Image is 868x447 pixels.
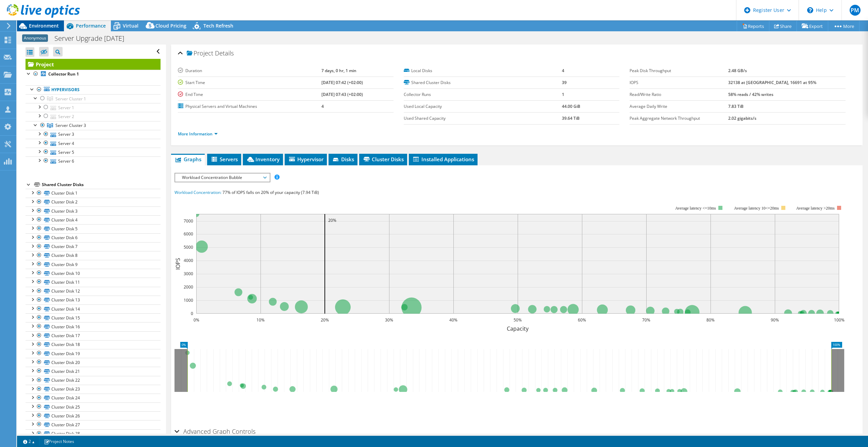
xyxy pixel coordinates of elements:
a: Cluster Disk 24 [26,394,161,402]
b: 39 [562,80,567,85]
text: 1000 [184,297,193,303]
label: Shared Cluster Disks [404,79,562,86]
label: Peak Disk Throughput [630,67,728,74]
h2: Advanced Graph Controls [174,425,255,438]
text: 100% [834,317,844,323]
a: Cluster Disk 28 [26,429,161,438]
label: Used Shared Capacity [404,115,562,122]
span: Inventory [246,156,280,163]
a: Server 3 [26,130,161,139]
a: Cluster Disk 18 [26,340,161,349]
b: 58% reads / 42% writes [728,92,773,97]
a: Cluster Disk 4 [26,215,161,224]
b: 4 [562,68,564,73]
label: End Time [178,91,321,98]
a: Cluster Disk 2 [26,198,161,206]
text: 90% [771,317,779,323]
b: Collector Run 1 [48,71,79,77]
span: Installed Applications [412,156,474,163]
tspan: Average latency <=10ms [675,206,716,211]
a: Project Notes [39,437,79,446]
span: Graphs [174,156,201,163]
text: 30% [385,317,393,323]
a: Cluster Disk 23 [26,385,161,394]
text: 80% [706,317,715,323]
a: Cluster Disk 8 [26,251,161,260]
label: IOPS [630,79,728,86]
span: Cloud Pricing [155,22,186,29]
span: Tech Refresh [203,22,233,29]
a: Server Cluster 1 [26,94,161,103]
label: Average Daily Write [630,103,728,110]
a: Cluster Disk 13 [26,296,161,304]
text: 40% [449,317,457,323]
text: Average latency >20ms [796,206,835,211]
a: Cluster Disk 20 [26,358,161,367]
svg: \n [807,7,813,13]
text: 60% [578,317,586,323]
text: 6000 [184,231,193,237]
a: Cluster Disk 6 [26,233,161,242]
b: [DATE] 07:43 (+02:00) [321,92,363,97]
a: Cluster Disk 26 [26,411,161,420]
b: [DATE] 07:42 (+02:00) [321,80,363,85]
a: 2 [18,437,39,446]
b: 7 days, 0 hr, 1 min [321,68,356,73]
label: Collector Runs [404,91,562,98]
a: Cluster Disk 9 [26,260,161,269]
b: 39.64 TiB [562,115,580,121]
a: Cluster Disk 16 [26,322,161,331]
b: 4 [321,103,324,109]
a: More [828,21,859,31]
text: 4000 [184,258,193,263]
a: Cluster Disk 27 [26,420,161,429]
label: Read/Write Ratio [630,91,728,98]
label: Local Disks [404,67,562,74]
tspan: Average latency 10<=20ms [734,206,779,211]
a: Cluster Disk 1 [26,189,161,198]
b: 7.83 TiB [728,103,744,109]
a: Cluster Disk 12 [26,287,161,296]
h1: Server Upgrade [DATE] [51,35,135,42]
text: Capacity [507,325,529,332]
b: 32138 at [GEOGRAPHIC_DATA], 16691 at 95% [728,80,816,85]
span: Server Cluster 1 [55,96,86,102]
span: Servers [211,156,238,163]
label: Start Time [178,79,321,86]
text: 0% [193,317,199,323]
a: Cluster Disk 7 [26,242,161,251]
a: Cluster Disk 14 [26,304,161,313]
a: Server 5 [26,148,161,156]
span: Workload Concentration Bubble [179,173,266,182]
text: 20% [321,317,329,323]
a: Cluster Disk 11 [26,278,161,286]
b: 44.00 GiB [562,103,580,109]
div: Shared Cluster Disks [42,181,161,189]
span: Virtual [123,22,138,29]
text: 0 [191,311,193,316]
a: Cluster Disk 22 [26,376,161,385]
a: Server 6 [26,156,161,165]
span: Cluster Disks [363,156,404,163]
label: Used Local Capacity [404,103,562,110]
span: Performance [76,22,106,29]
a: Server 1 [26,103,161,112]
span: PM [850,5,861,16]
span: Project [187,50,213,57]
span: Environment [29,22,59,29]
a: Reports [737,21,769,31]
label: Peak Aggregate Network Throughput [630,115,728,122]
text: 50% [514,317,522,323]
text: 20% [328,217,336,223]
span: Server Cluster 3 [55,122,86,128]
a: Cluster Disk 21 [26,367,161,376]
span: Hypervisor [288,156,323,163]
a: Server 2 [26,112,161,121]
label: Duration [178,67,321,74]
a: More Information [178,131,218,137]
label: Physical Servers and Virtual Machines [178,103,321,110]
text: 70% [642,317,650,323]
span: Details [215,49,234,57]
a: Project [26,59,161,70]
a: Cluster Disk 17 [26,331,161,340]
